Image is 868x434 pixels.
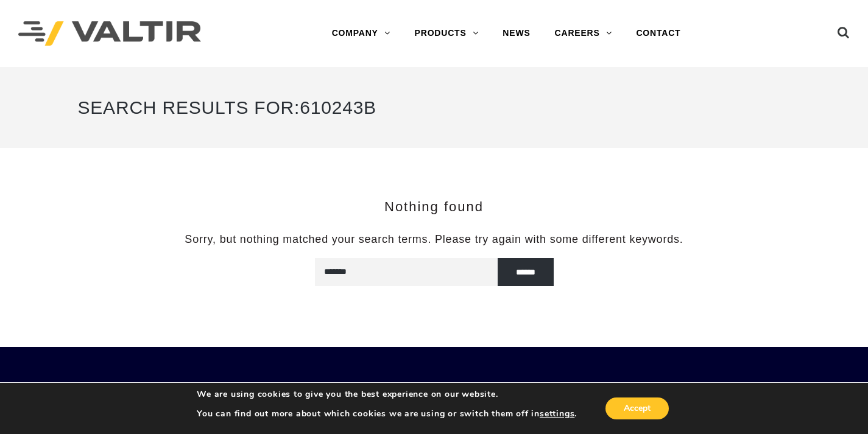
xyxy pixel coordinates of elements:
[540,408,574,419] button: settings
[320,21,403,46] a: COMPANY
[490,21,542,46] a: NEWS
[197,408,577,419] p: You can find out more about which cookies we are using or switch them off in .
[300,97,376,117] span: 610243b
[403,21,491,46] a: PRODUCTS
[624,21,693,46] a: CONTACT
[18,21,201,46] img: Valtir
[78,85,791,130] h1: Search Results for:
[78,200,791,214] h3: Nothing found
[197,389,577,400] p: We are using cookies to give you the best experience on our website.
[605,397,669,419] button: Accept
[543,21,624,46] a: CAREERS
[78,233,791,247] p: Sorry, but nothing matched your search terms. Please try again with some different keywords.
